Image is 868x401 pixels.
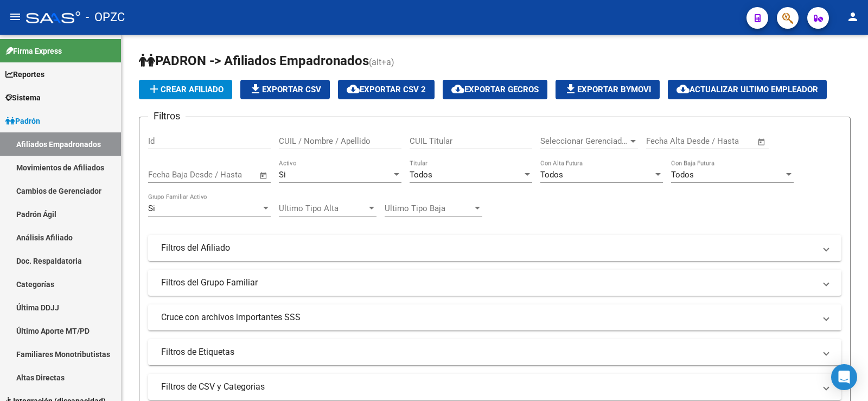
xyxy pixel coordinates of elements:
span: Crear Afiliado [148,85,224,94]
mat-icon: menu [9,10,22,23]
span: Ultimo Tipo Baja [385,203,473,213]
span: (alt+a) [369,57,394,67]
span: Actualizar ultimo Empleador [676,85,818,94]
mat-panel-title: Cruce con archivos importantes SSS [161,311,815,323]
span: Exportar CSV 2 [347,85,426,94]
mat-expansion-panel-header: Filtros del Afiliado [148,235,841,261]
span: Firma Express [5,45,62,57]
mat-icon: cloud_download [347,82,360,96]
mat-panel-title: Filtros de CSV y Categorias [161,381,815,393]
mat-icon: file_download [564,82,577,96]
span: Exportar CSV [249,85,321,94]
span: PADRON -> Afiliados Empadronados [139,53,369,68]
div: Open Intercom Messenger [831,364,857,390]
mat-icon: file_download [249,82,262,96]
mat-panel-title: Filtros de Etiquetas [161,346,815,358]
button: Actualizar ultimo Empleador [668,80,827,99]
input: End date [691,136,744,146]
mat-panel-title: Filtros del Grupo Familiar [161,277,815,289]
input: Start date [646,136,681,146]
mat-icon: cloud_download [676,82,690,96]
mat-expansion-panel-header: Filtros del Grupo Familiar [148,270,841,296]
h3: Filtros [148,109,186,124]
button: Exportar CSV 2 [338,80,435,99]
span: Sistema [5,92,41,104]
span: Reportes [5,68,44,80]
mat-icon: cloud_download [451,82,464,96]
button: Exportar Bymovi [556,80,660,99]
span: Todos [540,170,563,180]
span: Si [148,203,155,213]
button: Open calendar [258,169,270,182]
mat-expansion-panel-header: Filtros de CSV y Categorias [148,374,841,400]
input: End date [193,170,246,180]
mat-icon: person [846,10,859,23]
mat-panel-title: Filtros del Afiliado [161,242,815,254]
span: Exportar Bymovi [564,85,651,94]
span: Todos [671,170,694,180]
input: Start date [148,170,183,180]
mat-expansion-panel-header: Cruce con archivos importantes SSS [148,304,841,330]
span: Todos [410,170,432,180]
span: Exportar GECROS [451,85,539,94]
button: Exportar GECROS [443,80,547,99]
span: - OPZC [86,5,125,29]
span: Padrón [5,115,40,127]
span: Ultimo Tipo Alta [279,203,367,213]
mat-expansion-panel-header: Filtros de Etiquetas [148,339,841,365]
mat-icon: add [148,82,161,96]
button: Open calendar [756,136,768,148]
button: Exportar CSV [240,80,330,99]
button: Crear Afiliado [139,80,232,99]
span: Seleccionar Gerenciador [540,136,628,146]
span: Si [279,170,286,180]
